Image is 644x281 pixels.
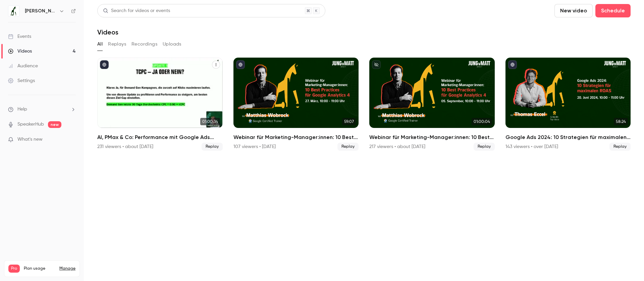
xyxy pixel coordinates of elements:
h2: AI, PMax & Co: Performance mit Google Ads maximieren [97,133,223,141]
a: SpeakerHub [17,121,44,128]
span: Replay [202,143,223,151]
li: help-dropdown-opener [8,106,76,113]
span: 01:00:34 [200,118,220,125]
a: Manage [59,266,75,271]
li: Google Ads 2024: 10 Strategien für maximalen ROAS [505,58,631,151]
a: 01:00:04Webinar für Marketing-Manager:innen: 10 Best Practices für Google Analytics 4217 viewers ... [369,58,495,151]
div: Videos [8,48,32,55]
button: Uploads [163,39,181,50]
button: published [100,60,109,69]
li: Webinar für Marketing-Manager:innen: 10 Best Practices für Google Analytics 4 [369,58,495,151]
div: 107 viewers • [DATE] [233,143,276,150]
span: Replay [337,143,359,151]
span: 58:24 [614,118,628,125]
div: Settings [8,77,35,84]
button: published [236,60,245,69]
span: 59:07 [342,118,356,125]
ul: Videos [97,58,631,151]
li: Webinar für Marketing-Manager:innen: 10 Best Practices für Google Analytics 4 [233,58,359,151]
h2: Google Ads 2024: 10 Strategien für maximalen ROAS [505,133,631,141]
button: All [97,39,103,50]
span: Pro [8,265,20,273]
h1: Videos [97,28,118,36]
iframe: Noticeable Trigger [68,137,76,143]
span: Plan usage [24,266,55,271]
button: unpublished [372,60,381,69]
span: Help [17,106,27,113]
span: Replay [474,143,495,151]
div: Events [8,33,31,40]
span: new [48,121,61,128]
img: Jung von Matt IMPACT [8,6,19,16]
h2: Webinar für Marketing-Manager:innen: 10 Best Practices für Google Analytics 4 [369,133,495,141]
div: Audience [8,63,38,69]
div: 143 viewers • over [DATE] [505,143,558,150]
a: 01:00:34AI, PMax & Co: Performance mit Google Ads maximieren231 viewers • about [DATE]Replay [97,58,223,151]
section: Videos [97,4,631,277]
div: Search for videos or events [103,7,170,14]
button: New video [554,4,593,17]
button: Schedule [595,4,631,17]
span: Replay [609,143,631,151]
button: Recordings [131,39,157,50]
button: published [508,60,517,69]
li: AI, PMax & Co: Performance mit Google Ads maximieren [97,58,223,151]
button: Replays [108,39,126,50]
span: What's new [17,136,43,143]
a: 58:24Google Ads 2024: 10 Strategien für maximalen ROAS143 viewers • over [DATE]Replay [505,58,631,151]
a: 59:07Webinar für Marketing-Manager:innen: 10 Best Practices für Google Analytics 4107 viewers • [... [233,58,359,151]
div: 217 viewers • about [DATE] [369,143,425,150]
span: 01:00:04 [472,118,492,125]
div: 231 viewers • about [DATE] [97,143,153,150]
h6: [PERSON_NAME] von [PERSON_NAME] IMPACT [25,8,56,14]
h2: Webinar für Marketing-Manager:innen: 10 Best Practices für Google Analytics 4 [233,133,359,141]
